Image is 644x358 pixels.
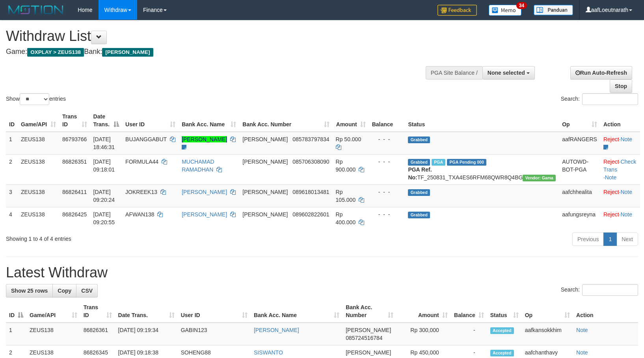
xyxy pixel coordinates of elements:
[405,109,559,132] th: Status
[76,284,98,297] a: CSV
[523,175,556,181] span: Vendor URL: https://trx31.1velocity.biz
[620,136,632,142] a: Note
[26,300,80,323] th: Game/API: activate to sort column ascending
[6,232,262,243] div: Showing 1 to 4 of 4 entries
[242,159,288,165] span: [PERSON_NAME]
[561,284,638,296] label: Search:
[81,288,93,294] span: CSV
[336,159,356,173] span: Rp 900.000
[369,109,405,132] th: Balance
[6,48,421,56] h4: Game: Bank:
[6,28,421,44] h1: Withdraw List
[292,211,329,218] span: Copy 089602822601 to clipboard
[516,2,527,9] span: 34
[559,109,600,132] th: Op: activate to sort column ascending
[603,211,619,218] a: Reject
[488,70,525,76] span: None selected
[6,93,66,105] label: Show entries
[6,207,18,229] td: 4
[603,189,619,195] a: Reject
[603,159,636,173] a: Check Trans
[59,109,90,132] th: Trans ID: activate to sort column ascending
[62,159,87,165] span: 86826351
[93,136,115,150] span: [DATE] 18:46:31
[6,323,26,345] td: 1
[582,93,638,105] input: Search:
[582,284,638,296] input: Search:
[182,136,227,142] a: [PERSON_NAME]
[242,211,288,218] span: [PERSON_NAME]
[570,66,632,79] a: Run Auto-Refresh
[490,327,514,334] span: Accepted
[125,211,154,218] span: AFWAN138
[125,136,167,142] span: BUJANGGABUT
[6,4,66,16] img: MOTION_logo.png
[62,136,87,142] span: 86793766
[6,109,18,132] th: ID
[405,154,559,185] td: TF_250831_TXA4ES6RFM68QWR8Q4BG
[603,233,617,246] a: 1
[125,189,157,195] span: JOKREEK13
[408,212,430,218] span: Grabbed
[93,159,115,173] span: [DATE] 09:18:01
[408,159,430,166] span: Grabbed
[600,154,640,185] td: · ·
[93,211,115,225] span: [DATE] 09:20:55
[346,335,382,341] span: Copy 085724516784 to clipboard
[18,132,59,155] td: ZEUS138
[489,5,522,16] img: Button%20Memo.svg
[292,189,329,195] span: Copy 089618013481 to clipboard
[451,300,487,323] th: Balance: activate to sort column ascending
[561,93,638,105] label: Search:
[178,300,251,323] th: User ID: activate to sort column ascending
[600,207,640,229] td: ·
[239,109,332,132] th: Bank Acc. Number: activate to sort column ascending
[58,288,71,294] span: Copy
[90,109,123,132] th: Date Trans.: activate to sort column descending
[559,132,600,155] td: aafRANGERS
[336,136,361,142] span: Rp 50.000
[559,185,600,207] td: aafchhealita
[576,349,588,356] a: Note
[333,109,369,132] th: Amount: activate to sort column ascending
[408,189,430,196] span: Grabbed
[600,132,640,155] td: ·
[346,327,391,333] span: [PERSON_NAME]
[620,189,632,195] a: Note
[603,136,619,142] a: Reject
[522,323,573,345] td: aafkansokkhim
[122,109,179,132] th: User ID: activate to sort column ascending
[80,300,115,323] th: Trans ID: activate to sort column ascending
[292,159,329,165] span: Copy 085706308090 to clipboard
[242,189,288,195] span: [PERSON_NAME]
[102,48,153,57] span: [PERSON_NAME]
[487,300,522,323] th: Status: activate to sort column ascending
[372,210,402,218] div: - - -
[336,189,356,203] span: Rp 105.000
[115,323,178,345] td: [DATE] 09:19:34
[372,135,402,143] div: - - -
[426,66,482,79] div: PGA Site Balance /
[336,211,356,225] span: Rp 400.000
[432,159,445,166] span: Marked by aafRornrotha
[482,66,535,79] button: None selected
[559,207,600,229] td: aafungsreyna
[342,300,396,323] th: Bank Acc. Number: activate to sort column ascending
[254,327,299,333] a: [PERSON_NAME]
[616,233,638,246] a: Next
[447,159,486,166] span: PGA Pending
[490,350,514,356] span: Accepted
[572,233,604,246] a: Previous
[18,185,59,207] td: ZEUS138
[62,211,87,218] span: 86826425
[27,48,84,57] span: OXPLAY > ZEUS138
[115,300,178,323] th: Date Trans.: activate to sort column ascending
[93,189,115,203] span: [DATE] 09:20:24
[603,159,619,165] a: Reject
[18,154,59,185] td: ZEUS138
[62,189,87,195] span: 86826411
[396,323,451,345] td: Rp 300,000
[605,174,617,181] a: Note
[11,288,48,294] span: Show 25 rows
[437,5,477,16] img: Feedback.jpg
